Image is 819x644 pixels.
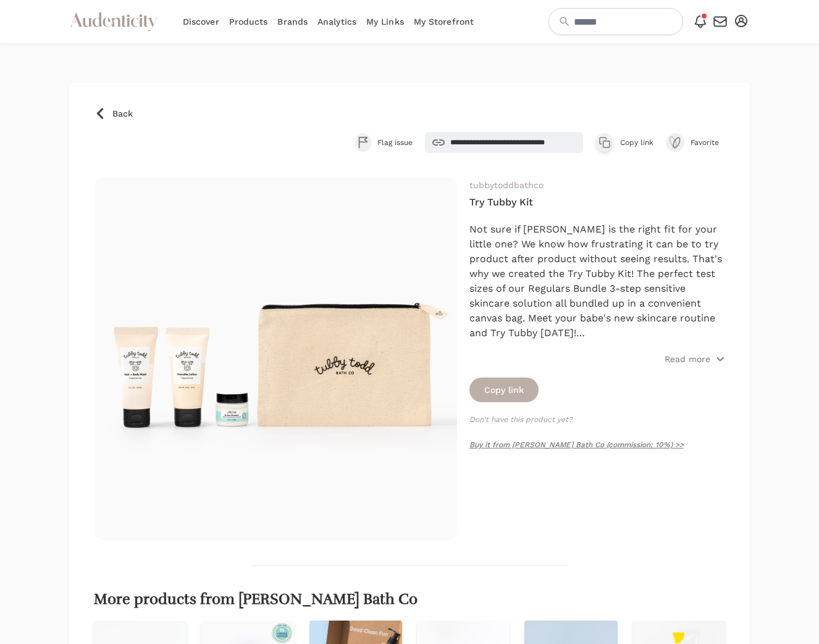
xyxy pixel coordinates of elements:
[691,138,725,147] span: Favorite
[94,107,725,120] a: Back
[112,107,133,120] span: Back
[469,440,684,449] a: Buy it from [PERSON_NAME] Bath Co (commission: 10%) >>
[666,133,725,152] button: Favorite
[469,195,725,210] h4: Try Tubby Kit
[469,222,725,341] div: Not sure if [PERSON_NAME] is the right fit for your little one? We know how frustrating it can be...
[469,415,725,424] p: Don't have this product yet?
[94,178,457,540] img: Try Tubby Kit
[469,180,544,190] a: tubbytoddbathco
[665,353,725,365] button: Read more
[620,138,653,147] span: Copy link
[377,138,413,147] span: Flag issue
[665,353,710,365] p: Read more
[469,378,539,402] button: Copy link
[94,591,725,608] h2: More products from [PERSON_NAME] Bath Co
[355,133,413,152] button: Flag issue
[595,133,653,152] button: Copy link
